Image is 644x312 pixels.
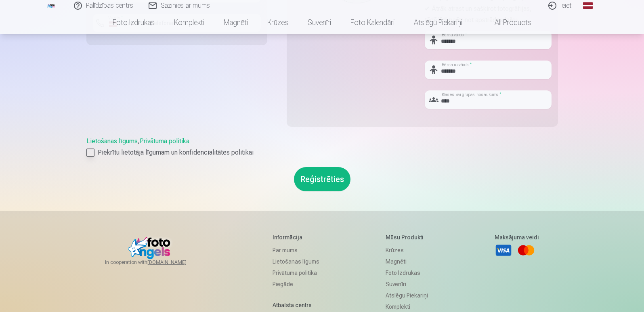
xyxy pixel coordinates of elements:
a: Krūzes [386,245,428,256]
a: Par mums [273,245,319,256]
a: All products [472,11,541,34]
a: [DOMAIN_NAME] [147,259,206,266]
h5: Atbalsta centrs [273,301,319,309]
div: , [86,136,558,157]
a: Visa [495,241,512,259]
a: Foto izdrukas [386,267,428,278]
a: Lietošanas līgums [86,137,138,145]
a: Lietošanas līgums [273,256,319,267]
h5: Mūsu produkti [386,233,428,241]
a: Suvenīri [298,11,341,34]
a: Komplekti [164,11,214,34]
a: Piegāde [273,278,319,290]
a: Krūzes [258,11,298,34]
a: Mastercard [517,241,535,259]
a: Privātuma politika [140,137,189,145]
a: Magnēti [386,256,428,267]
a: Atslēgu piekariņi [404,11,472,34]
button: Reģistrēties [294,167,350,191]
a: Suvenīri [386,278,428,290]
h5: Maksājuma veidi [495,233,539,241]
a: Privātuma politika [273,267,319,278]
img: /fa1 [47,3,56,8]
a: Atslēgu piekariņi [386,290,428,301]
h5: Informācija [273,233,319,241]
label: Piekrītu lietotāja līgumam un konfidencialitātes politikai [86,148,558,157]
span: In cooperation with [105,259,206,266]
a: Magnēti [214,11,258,34]
a: Foto izdrukas [103,11,164,34]
a: Foto kalendāri [341,11,404,34]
